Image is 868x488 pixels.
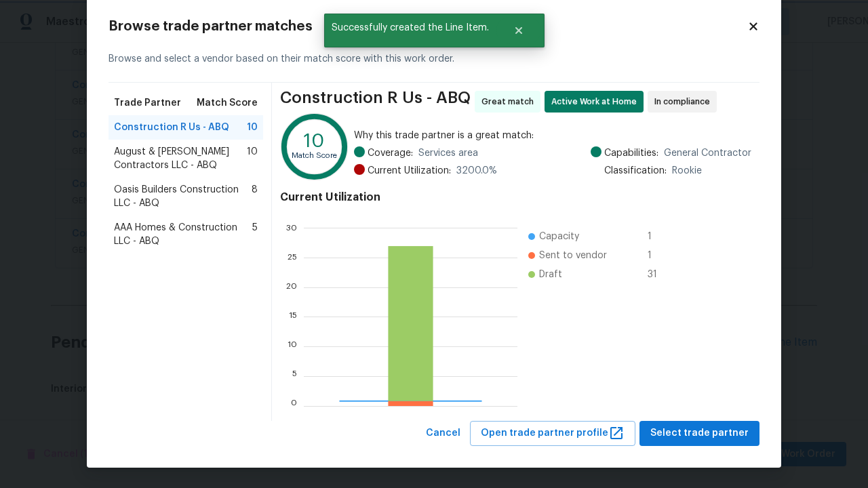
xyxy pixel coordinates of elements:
[604,164,667,178] span: Classification:
[368,146,413,160] span: Coverage:
[648,268,669,281] span: 31
[481,425,625,442] span: Open trade partner profile
[304,131,325,150] text: 10
[418,146,478,160] span: Services area
[286,283,297,291] text: 20
[197,96,258,110] span: Match Score
[420,421,466,446] button: Cancel
[324,14,496,42] span: Successfully created the Line Item.
[291,402,297,410] text: 0
[648,230,669,243] span: 1
[288,253,297,262] text: 25
[664,146,751,160] span: General Contractor
[114,145,247,172] span: August & [PERSON_NAME] Contractors LLC - ABQ
[280,190,751,204] h4: Current Utilization
[252,183,258,210] span: 8
[114,121,229,134] span: Construction R Us - ABQ
[496,17,541,44] button: Close
[481,95,539,108] span: Great match
[280,91,471,113] span: Construction R Us - ABQ
[604,146,658,160] span: Capabilities:
[114,183,252,210] span: Oasis Builders Construction LLC - ABQ
[114,221,252,248] span: AAA Homes & Construction LLC - ABQ
[639,421,759,446] button: Select trade partner
[650,425,749,442] span: Select trade partner
[252,221,258,248] span: 5
[108,36,759,83] div: Browse and select a vendor based on their match score with this work order.
[648,249,669,262] span: 1
[114,96,181,110] span: Trade Partner
[654,95,715,108] span: In compliance
[539,268,562,281] span: Draft
[470,421,635,446] button: Open trade partner profile
[247,145,258,172] span: 10
[247,121,258,134] span: 10
[354,129,751,142] span: Why this trade partner is a great match:
[292,152,337,159] text: Match Score
[456,164,497,178] span: 3200.0 %
[539,249,607,262] span: Sent to vendor
[368,164,451,178] span: Current Utilization:
[539,230,579,243] span: Capacity
[108,20,747,33] h2: Browse trade partner matches
[288,342,297,350] text: 10
[286,224,297,232] text: 30
[292,372,297,380] text: 5
[426,425,460,442] span: Cancel
[672,164,702,178] span: Rookie
[289,313,297,321] text: 15
[551,95,642,108] span: Active Work at Home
